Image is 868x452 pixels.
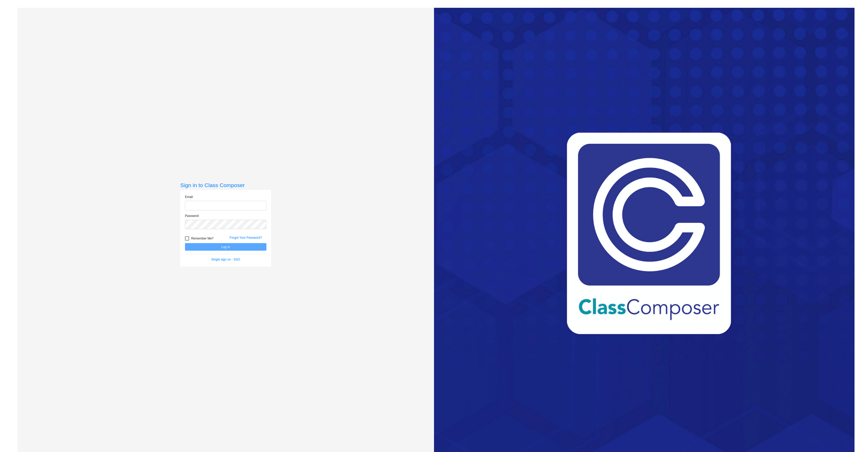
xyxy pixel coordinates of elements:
[230,236,262,239] a: Forgot Your Password?
[180,182,271,188] h3: Sign in to Class Composer
[185,214,199,218] label: Password
[191,235,213,242] span: Remember Me?
[185,195,193,199] label: Email
[211,258,240,261] a: Single sign on - SSO
[185,243,266,251] button: Log In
